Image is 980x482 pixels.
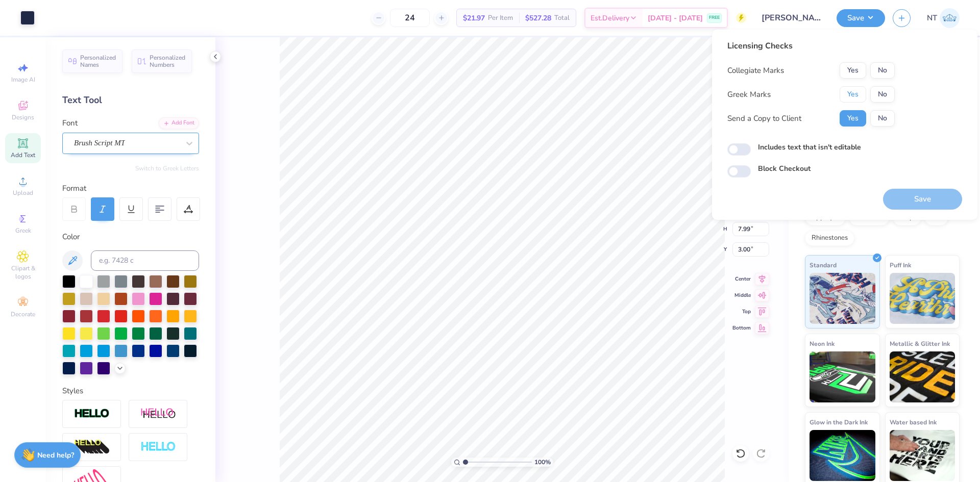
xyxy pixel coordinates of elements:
[74,408,110,420] img: Stroke
[890,351,955,402] img: Metallic & Glitter Ink
[732,292,751,299] span: Middle
[534,458,551,467] span: 100 %
[890,273,955,324] img: Puff Ink
[927,8,960,28] a: NT
[62,183,200,194] div: Format
[840,86,866,103] button: Yes
[5,264,41,281] span: Clipart & logos
[80,54,116,68] span: Personalized Names
[732,308,751,315] span: Top
[525,13,551,23] span: $527.28
[870,86,895,103] button: No
[390,9,430,27] input: – –
[810,417,868,427] span: Glow in the Dark Ink
[810,351,875,402] img: Neon Ink
[727,113,801,124] div: Send a Copy to Client
[140,408,176,420] img: Shadow
[758,142,861,153] label: Includes text that isn't editable
[940,8,960,28] img: Nestor Talens
[135,164,199,172] button: Switch to Greek Letters
[927,12,937,24] span: NT
[732,275,751,283] span: Center
[11,151,35,159] span: Add Text
[810,260,837,270] span: Standard
[159,117,199,129] div: Add Font
[758,163,811,174] label: Block Checkout
[727,65,784,77] div: Collegiate Marks
[74,439,110,455] img: 3d Illusion
[62,93,199,107] div: Text Tool
[810,430,875,481] img: Glow in the Dark Ink
[62,385,199,397] div: Styles
[732,324,751,332] span: Bottom
[12,113,34,121] span: Designs
[890,338,950,349] span: Metallic & Glitter Ink
[805,231,854,246] div: Rhinestones
[463,13,485,23] span: $21.97
[37,450,74,460] strong: Need help?
[11,310,35,318] span: Decorate
[13,189,33,197] span: Upload
[15,226,31,235] span: Greek
[810,273,875,324] img: Standard
[709,14,720,21] span: FREE
[11,75,35,84] span: Image AI
[554,13,570,23] span: Total
[754,8,829,28] input: Untitled Design
[840,62,866,79] button: Yes
[591,13,629,23] span: Est. Delivery
[840,110,866,126] button: Yes
[62,231,199,243] div: Color
[890,430,955,481] img: Water based Ink
[890,260,911,270] span: Puff Ink
[890,417,937,427] span: Water based Ink
[727,40,895,52] div: Licensing Checks
[648,13,703,23] span: [DATE] - [DATE]
[150,54,186,68] span: Personalized Numbers
[91,250,199,271] input: e.g. 7428 c
[488,13,513,23] span: Per Item
[727,89,771,100] div: Greek Marks
[837,9,885,27] button: Save
[810,338,835,349] span: Neon Ink
[62,117,78,129] label: Font
[870,110,895,126] button: No
[870,62,895,79] button: No
[140,441,176,453] img: Negative Space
